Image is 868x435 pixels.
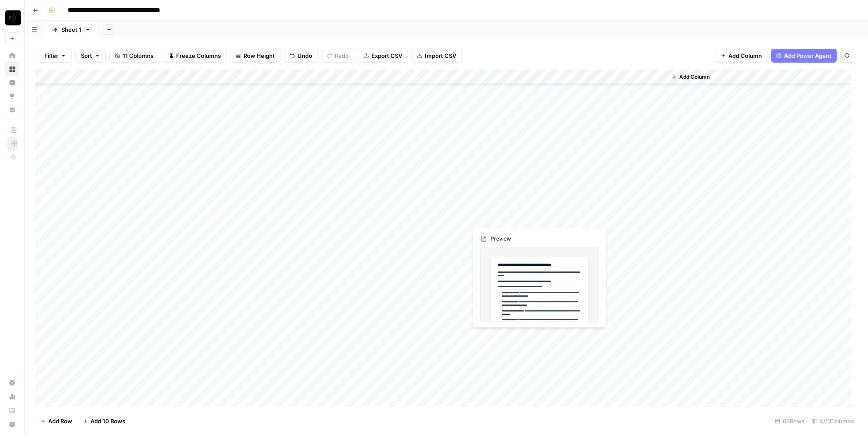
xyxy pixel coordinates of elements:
[5,404,19,418] a: Learning Hub
[35,414,77,428] button: Add Row
[244,51,275,60] span: Row Height
[44,21,98,38] a: Sheet 1
[335,51,349,60] span: Redo
[77,414,130,428] button: Add 10 Rows
[411,49,462,63] button: Import CSV
[5,10,21,26] img: External Partners Logo
[5,76,19,90] a: Insights
[668,71,713,83] button: Add Column
[5,49,19,63] a: Home
[425,51,456,60] span: Import CSV
[808,414,858,428] div: 4/11 Columns
[5,376,19,390] a: Settings
[771,414,808,428] div: 65 Rows
[321,49,354,63] button: Redo
[728,51,762,60] span: Add Column
[61,25,81,34] div: Sheet 1
[163,49,227,63] button: Freeze Columns
[715,49,768,63] button: Add Column
[358,49,408,63] button: Export CSV
[5,418,19,432] button: Help + Support
[81,51,92,60] span: Sort
[176,51,221,60] span: Freeze Columns
[5,7,19,29] button: Workspace: External Partners
[771,49,837,63] button: Add Power Agent
[109,49,159,63] button: 11 Columns
[5,62,19,76] a: Browse
[5,390,19,404] a: Usage
[90,417,125,425] span: Add 10 Rows
[230,49,280,63] button: Row Height
[371,51,402,60] span: Export CSV
[5,89,19,103] a: Opportunities
[75,49,106,63] button: Sort
[48,417,72,425] span: Add Row
[284,49,318,63] button: Undo
[5,103,19,117] a: Your Data
[123,51,154,60] span: 11 Columns
[39,49,72,63] button: Filter
[297,51,312,60] span: Undo
[784,51,831,60] span: Add Power Agent
[44,51,58,60] span: Filter
[679,73,710,81] span: Add Column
